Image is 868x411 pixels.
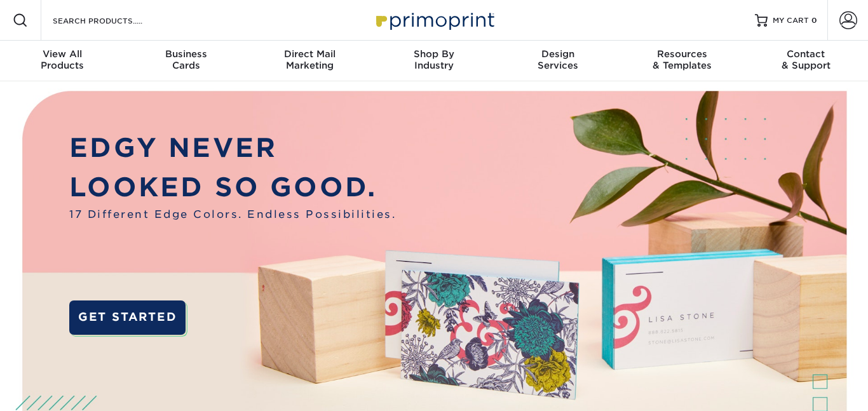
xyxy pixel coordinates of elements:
img: Primoprint [370,6,498,34]
a: Resources& Templates [620,41,744,81]
div: & Support [744,48,868,71]
span: Design [496,48,620,60]
span: Business [124,48,248,60]
a: Shop ByIndustry [372,41,496,81]
a: BusinessCards [124,41,248,81]
input: SEARCH PRODUCTS..... [51,13,175,28]
a: Direct MailMarketing [248,41,372,81]
a: Contact& Support [744,41,868,81]
div: Services [496,48,620,71]
span: Resources [620,48,744,60]
span: Direct Mail [248,48,372,60]
span: 0 [811,16,817,25]
span: Shop By [372,48,496,60]
p: EDGY NEVER [69,128,396,167]
span: Contact [744,48,868,60]
a: GET STARTED [69,300,186,335]
div: Cards [124,48,248,71]
span: 17 Different Edge Colors. Endless Possibilities. [69,206,396,222]
div: & Templates [620,48,744,71]
p: LOOKED SO GOOD. [69,168,396,206]
div: Marketing [248,48,372,71]
a: DesignServices [496,41,620,81]
div: Industry [372,48,496,71]
span: MY CART [773,15,809,26]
